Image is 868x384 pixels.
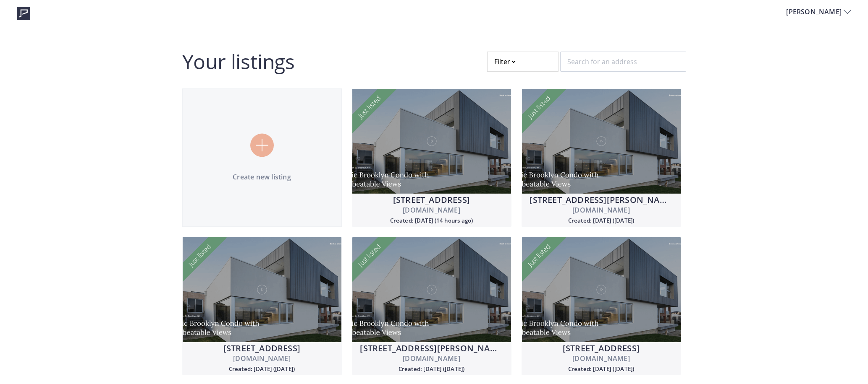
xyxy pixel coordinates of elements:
[786,7,844,17] span: [PERSON_NAME]
[182,88,342,227] a: Create new listing
[560,52,686,72] input: Search for an address
[182,52,295,72] h2: Your listings
[17,7,30,20] img: logo
[183,172,341,182] p: Create new listing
